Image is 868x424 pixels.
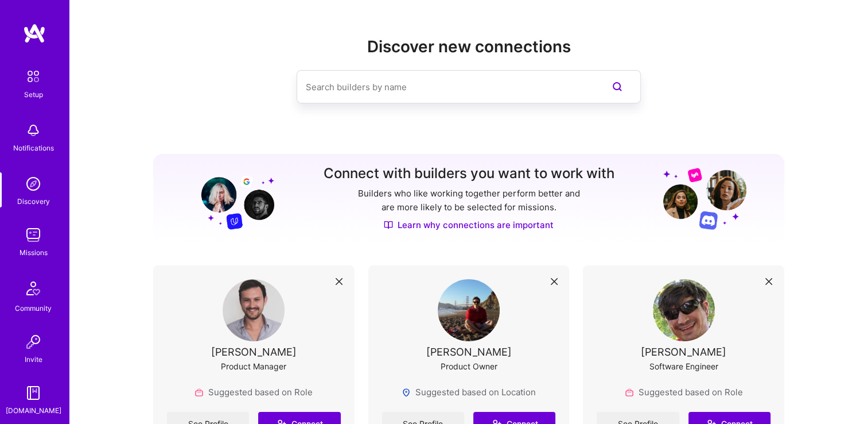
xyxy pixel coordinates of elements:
[625,386,743,398] div: Suggested based on Role
[384,219,554,231] a: Learn why connections are important
[610,80,624,94] i: icon SearchPurple
[625,388,634,397] img: Role icon
[438,279,500,341] img: User Avatar
[6,404,61,417] div: [DOMAIN_NAME]
[211,346,297,358] div: [PERSON_NAME]
[402,388,411,397] img: Locations icon
[191,167,274,230] img: Grow your network
[663,167,746,230] img: Grow your network
[426,346,511,358] div: [PERSON_NAME]
[13,142,54,154] div: Notifications
[223,279,285,341] img: User Avatar
[20,246,48,259] div: Missions
[194,386,313,398] div: Suggested based on Role
[324,165,614,182] h3: Connect with builders you want to work with
[24,88,43,101] div: Setup
[15,302,52,314] div: Community
[20,275,47,302] img: Community
[22,330,45,353] img: Invite
[22,119,45,142] img: bell
[21,64,45,88] img: setup
[336,278,342,285] i: icon Close
[641,346,726,358] div: [PERSON_NAME]
[653,279,715,341] img: User Avatar
[23,23,46,44] img: logo
[22,381,45,404] img: guide book
[194,388,204,397] img: Role icon
[649,360,718,372] div: Software Engineer
[22,172,45,195] img: discovery
[153,37,784,56] h2: Discover new connections
[17,195,50,207] div: Discovery
[306,72,586,102] input: Search builders by name
[765,278,772,285] i: icon Close
[402,386,536,398] div: Suggested based on Location
[551,278,558,285] i: icon Close
[221,360,286,372] div: Product Manager
[440,360,497,372] div: Product Owner
[25,353,42,365] div: Invite
[356,187,582,214] p: Builders who like working together perform better and are more likely to be selected for missions.
[384,220,393,230] img: Discover
[22,223,45,246] img: teamwork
